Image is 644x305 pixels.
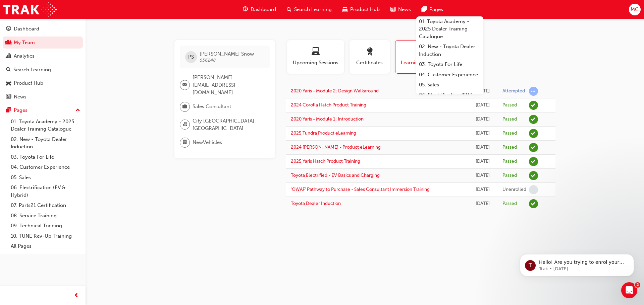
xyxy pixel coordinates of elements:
span: guage-icon [6,26,11,32]
div: Passed [502,201,517,207]
a: 03. Toyota For Life [416,59,483,70]
a: My Team [3,36,83,49]
a: 2020 Yaris - Module 2: Design Walkaround [291,88,379,94]
span: car-icon [342,5,347,14]
span: award-icon [366,48,374,57]
a: 2025 Tundra Product eLearning [291,130,356,136]
span: Pages [429,6,443,13]
span: search-icon [6,67,11,73]
button: Pages [3,104,83,117]
span: learningRecordVerb_PASS-icon [529,199,538,208]
div: Wed Sep 10 2025 11:07:11 GMT+0800 (Australian Western Standard Time) [473,200,492,208]
span: Upcoming Sessions [292,59,339,67]
div: Passed [502,158,517,165]
a: 10. TUNE Rev-Up Training [8,231,83,241]
a: 05. Sales [416,80,483,90]
div: Product Hub [14,79,43,87]
div: Search Learning [13,66,51,74]
div: Mon Sep 22 2025 12:35:25 GMT+0800 (Australian Western Standard Time) [473,172,492,179]
a: 04. Customer Experience [416,70,483,80]
span: Search Learning [294,6,332,13]
div: Wed Sep 24 2025 10:05:45 GMT+0800 (Australian Western Standard Time) [473,101,492,109]
div: Passed [502,130,517,137]
button: Learning History [395,40,445,74]
div: News [14,93,26,101]
span: briefcase-icon [182,102,187,111]
a: 2024 [PERSON_NAME] - Product eLearning [291,144,381,150]
span: learningRecordVerb_PASS-icon [529,143,538,152]
button: DashboardMy TeamAnalyticsSearch LearningProduct HubNews [3,21,83,104]
a: Product Hub [3,77,83,89]
a: 06. Electrification (EV & Hybrid) [416,90,483,108]
span: 2 [635,282,640,288]
span: NewVehicles [193,139,222,146]
div: Dashboard [14,25,39,33]
span: Dashboard [251,6,276,13]
a: search-iconSearch Learning [281,3,337,16]
div: Passed [502,172,517,179]
a: guage-iconDashboard [237,3,281,16]
span: laptop-icon [312,48,320,57]
a: 02. New - Toyota Dealer Induction [416,42,483,59]
a: 2025 Yaris Hatch Product Training [291,158,360,164]
a: 2024 Corolla Hatch Product Training [291,102,366,108]
a: 2020 Yaris - Module 1: Introduction [291,116,364,122]
button: Upcoming Sessions [287,40,344,74]
a: 04. Customer Experience [8,162,83,172]
span: learningRecordVerb_PASS-icon [529,171,538,180]
a: 06. Electrification (EV & Hybrid) [8,182,83,200]
a: Toyota Dealer Induction [291,201,341,206]
span: [PERSON_NAME][EMAIL_ADDRESS][DOMAIN_NAME] [193,74,264,96]
span: 636248 [200,57,216,63]
a: 01. Toyota Academy - 2025 Dealer Training Catalogue [8,117,83,134]
a: 07. Parts21 Certification [8,200,83,211]
span: learningRecordVerb_NONE-icon [529,185,538,194]
a: pages-iconPages [416,3,448,16]
div: Mon Sep 22 2025 15:44:05 GMT+0800 (Australian Western Standard Time) [473,130,492,137]
div: Pages [14,106,28,114]
img: Trak [3,2,57,17]
div: Passed [502,116,517,123]
iframe: Intercom live chat [621,282,637,298]
a: 02. New - Toyota Dealer Induction [8,134,83,152]
button: MC [629,4,641,15]
button: Certificates [350,40,390,74]
span: chart-icon [6,53,11,59]
div: Wed Sep 24 2025 09:13:15 GMT+0800 (Australian Western Standard Time) [473,116,492,123]
span: prev-icon [74,292,79,300]
span: Product Hub [350,6,380,13]
div: Attempted [502,88,525,94]
span: News [398,6,411,13]
div: Mon Sep 22 2025 12:55:48 GMT+0800 (Australian Western Standard Time) [473,158,492,165]
a: 08. Service Training [8,211,83,221]
span: learningRecordVerb_PASS-icon [529,101,538,110]
a: 01. Toyota Academy - 2025 Dealer Training Catalogue [416,16,483,42]
div: Unenrolled [502,186,526,193]
div: Passed [502,144,517,151]
div: Analytics [14,52,35,60]
a: 09. Technical Training [8,221,83,231]
span: Certificates [355,59,385,67]
span: MC [631,6,639,13]
a: Analytics [3,50,83,62]
a: 03. Toyota For Life [8,152,83,162]
div: Passed [502,102,517,108]
span: Sales Consultant [193,103,231,110]
a: News [3,91,83,103]
span: guage-icon [243,5,248,14]
span: department-icon [182,138,187,147]
iframe: Intercom notifications message [510,240,644,287]
span: learningRecordVerb_PASS-icon [529,115,538,124]
span: pages-icon [422,5,427,14]
span: car-icon [6,80,11,86]
span: email-icon [182,81,187,89]
a: Dashboard [3,23,83,35]
span: pages-icon [6,107,11,113]
div: Fri Sep 19 2025 13:59:24 GMT+0800 (Australian Western Standard Time) [473,186,492,194]
a: Toyota Electrified - EV Basics and Charging [291,172,380,178]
